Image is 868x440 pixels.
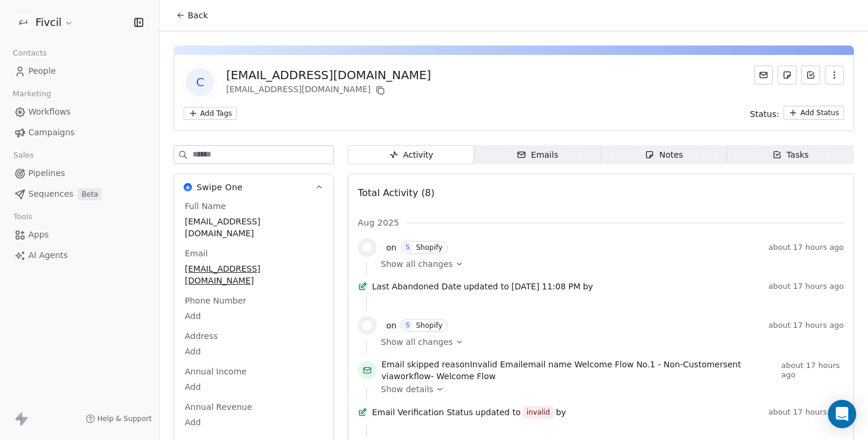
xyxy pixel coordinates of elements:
[28,126,74,139] span: Campaigns
[182,247,210,259] span: Email
[185,381,322,393] span: Add
[185,216,322,239] span: [EMAIL_ADDRESS][DOMAIN_NAME]
[464,281,509,292] span: updated to
[226,83,431,97] div: [EMAIL_ADDRESS][DOMAIN_NAME]
[28,106,71,118] span: Workflows
[645,149,683,161] div: Notes
[185,416,322,428] span: Add
[184,107,237,120] button: Add Tags
[182,330,220,342] span: Address
[358,217,399,229] span: Aug 2025
[386,320,396,331] span: on
[169,5,215,26] button: Back
[381,383,836,395] a: Show details
[381,336,453,348] span: Show all changes
[381,358,776,382] span: reason email name sent via workflow -
[9,61,149,81] a: People
[372,406,473,418] span: Email Verification Status
[197,181,243,193] span: Swipe One
[35,15,61,30] span: Fivcil
[781,361,844,380] span: about 17 hours ago
[28,249,68,262] span: AI Agents
[575,360,723,369] span: Welcome Flow No.1 - Non-Customer
[9,102,149,122] a: Workflows
[8,44,52,62] span: Contacts
[772,149,809,161] div: Tasks
[174,174,333,200] button: Swipe OneSwipe One
[363,321,372,330] img: shopify.svg
[14,12,76,32] button: Fivcil
[182,366,249,377] span: Annual Income
[381,258,453,270] span: Show all changes
[86,414,152,423] a: Help & Support
[406,321,409,330] div: S
[372,281,461,292] span: Last Abandoned Date
[28,65,56,77] span: People
[436,371,495,381] span: Welcome Flow
[511,281,580,292] span: [DATE] 11:08 PM
[363,243,372,252] img: shopify.svg
[406,243,409,252] div: S
[226,67,431,83] div: [EMAIL_ADDRESS][DOMAIN_NAME]
[475,406,521,418] span: updated to
[9,123,149,142] a: Campaigns
[9,164,149,183] a: Pipelines
[381,258,836,270] a: Show all changes
[8,85,56,103] span: Marketing
[784,106,844,120] button: Add Status
[9,225,149,245] a: Apps
[416,321,442,330] div: Shopify
[185,346,322,357] span: Add
[583,281,593,292] span: by
[9,246,149,265] a: AI Agents
[184,183,192,191] img: Swipe One
[188,9,208,21] span: Back
[768,408,844,417] span: about 17 hours ago
[97,414,152,423] span: Help & Support
[517,149,558,161] div: Emails
[381,383,433,395] span: Show details
[78,188,102,200] span: Beta
[828,400,856,428] div: Open Intercom Messenger
[768,282,844,291] span: about 17 hours ago
[28,188,73,200] span: Sequences
[182,295,249,307] span: Phone Number
[768,321,844,330] span: about 17 hours ago
[527,406,550,418] div: invalid
[381,336,836,348] a: Show all changes
[182,200,229,212] span: Full Name
[186,68,214,96] span: c
[185,310,322,322] span: Add
[8,208,37,226] span: Tools
[768,243,844,252] span: about 17 hours ago
[28,167,65,180] span: Pipelines
[28,229,49,241] span: Apps
[185,263,322,286] span: [EMAIL_ADDRESS][DOMAIN_NAME]
[470,360,523,369] span: Invalid Email
[182,401,254,413] span: Annual Revenue
[8,146,39,164] span: Sales
[9,184,149,204] a: SequencesBeta
[381,360,439,369] span: Email skipped
[386,242,396,253] span: on
[358,187,435,198] span: Total Activity (8)
[416,243,442,252] div: Shopify
[17,15,31,30] img: Fivcil_Square_Logo.png
[750,108,779,120] span: Status:
[556,406,566,418] span: by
